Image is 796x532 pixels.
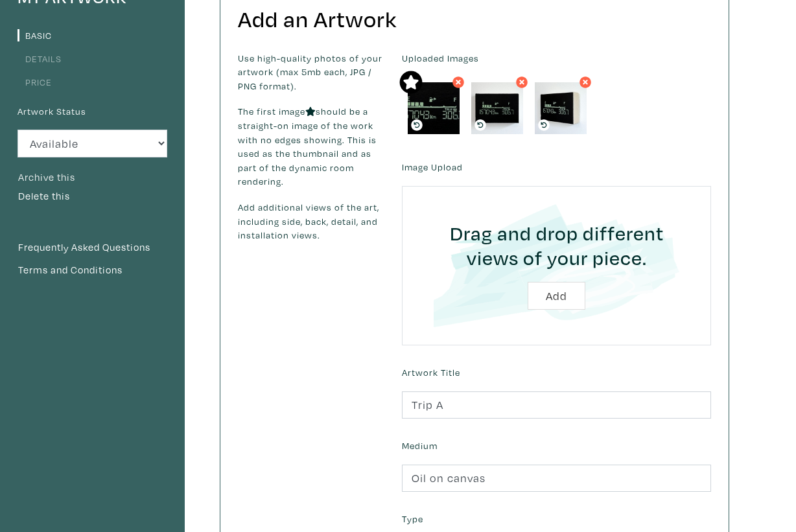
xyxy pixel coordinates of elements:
[402,51,711,65] label: Uploaded Images
[18,76,52,88] a: Price
[408,82,460,134] img: phpThumb.php
[238,104,382,189] p: The first image should be a straight-on image of the work with no edges showing. This is used as ...
[18,262,167,279] a: Terms and Conditions
[238,200,382,242] p: Add additional views of the art, including side, back, detail, and installation views.
[18,52,62,65] a: Details
[471,82,523,134] img: phpThumb.php
[238,51,382,93] p: Use high-quality photos of your artwork (max 5mb each, JPG / PNG format).
[402,160,463,174] label: Image Upload
[402,365,460,380] label: Artwork Title
[18,29,52,41] a: Basic
[18,239,167,256] a: Frequently Asked Questions
[535,82,587,134] img: phpThumb.php
[238,5,711,33] h2: Add an Artwork
[402,439,438,453] label: Medium
[18,188,71,205] button: Delete this
[18,104,86,119] label: Artwork Status
[18,169,76,186] button: Archive this
[402,465,711,492] input: Ex. Acrylic on canvas, giclee on photo paper
[402,512,423,526] label: Type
